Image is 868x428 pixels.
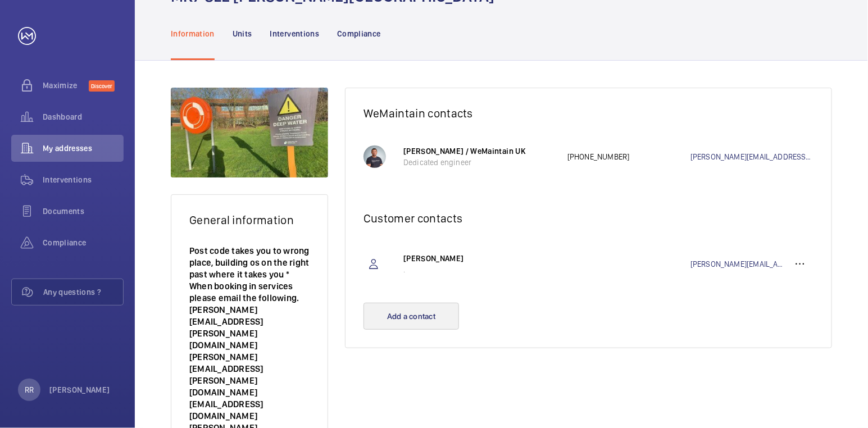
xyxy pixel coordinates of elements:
[43,80,89,91] span: Maximize
[43,174,124,185] span: Interventions
[363,106,814,120] h2: WeMaintain contacts
[363,303,459,330] button: Add a contact
[43,143,124,154] span: My addresses
[403,264,556,275] p: .
[43,237,124,248] span: Compliance
[49,384,110,395] p: [PERSON_NAME]
[403,145,556,157] p: [PERSON_NAME] / WeMaintain UK
[89,80,115,92] span: Discover
[25,384,34,395] p: RR
[690,258,787,270] a: [PERSON_NAME][EMAIL_ADDRESS][PERSON_NAME][DOMAIN_NAME]
[567,151,690,162] p: [PHONE_NUMBER]
[43,206,124,217] span: Documents
[363,211,814,225] h2: Customer contacts
[270,28,320,39] p: Interventions
[337,28,381,39] p: Compliance
[403,157,556,168] p: Dedicated engineer
[43,111,124,122] span: Dashboard
[171,28,215,39] p: Information
[233,28,252,39] p: Units
[189,213,310,227] h2: General information
[43,286,123,298] span: Any questions ?
[690,151,814,162] a: [PERSON_NAME][EMAIL_ADDRESS][DOMAIN_NAME]
[403,253,556,264] p: [PERSON_NAME]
